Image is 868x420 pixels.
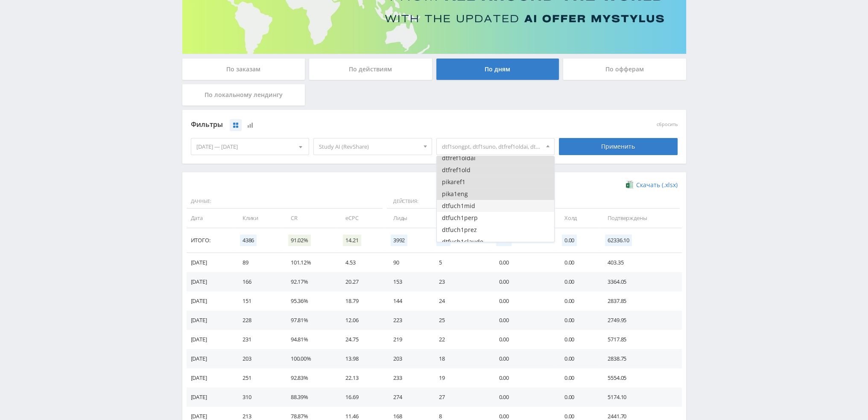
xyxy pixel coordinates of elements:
button: сбросить [657,122,678,127]
td: 4.53 [337,253,384,272]
td: 18 [430,349,490,368]
td: 2838.75 [599,349,681,368]
td: 0.00 [490,311,555,330]
button: dtfref1oldai [437,152,555,164]
td: 0.00 [556,388,599,407]
td: 0.00 [556,253,599,272]
td: 228 [234,311,282,330]
td: Холд [556,209,599,228]
td: 2837.85 [599,291,681,311]
td: 0.00 [556,311,599,330]
td: 16.69 [337,388,384,407]
div: По заказам [182,59,305,80]
td: 166 [234,272,282,291]
td: 5554.05 [599,368,681,388]
td: 403.35 [599,253,681,272]
td: Лиды [385,209,430,228]
td: 25 [430,311,490,330]
td: 0.00 [556,272,599,291]
td: 92.83% [282,368,337,388]
td: 223 [385,311,430,330]
td: 90 [385,253,430,272]
td: 20.27 [337,272,384,291]
button: pika1eng [437,188,555,200]
td: 24.75 [337,330,384,349]
td: 95.36% [282,291,337,311]
td: 0.00 [556,291,599,311]
span: Скачать (.xlsx) [636,182,678,188]
td: [DATE] [187,330,234,349]
button: dtfuch1mid [437,200,555,212]
td: 5 [430,253,490,272]
td: Продажи [430,209,490,228]
td: 203 [234,349,282,368]
td: 101.12% [282,253,337,272]
div: По дням [436,59,559,80]
td: Итого: [187,228,234,253]
a: Скачать (.xlsx) [626,181,677,189]
td: 0.00 [490,388,555,407]
td: 274 [385,388,430,407]
td: 18.79 [337,291,384,311]
td: 13.98 [337,349,384,368]
td: 233 [385,368,430,388]
div: Фильтры [191,118,555,131]
td: [DATE] [187,291,234,311]
td: [DATE] [187,253,234,272]
td: 22.13 [337,368,384,388]
div: [DATE] — [DATE] [191,138,309,155]
span: Данные: [187,194,383,209]
div: Применить [559,138,678,155]
td: 100.00% [282,349,337,368]
td: 0.00 [490,349,555,368]
td: CR [282,209,337,228]
td: 88.39% [282,388,337,407]
td: [DATE] [187,349,234,368]
span: 62336.10 [605,235,632,246]
td: 0.00 [490,368,555,388]
div: По локальному лендингу [182,84,305,106]
span: 3992 [391,235,407,246]
span: 4386 [240,235,257,246]
td: 203 [385,349,430,368]
td: 0.00 [556,330,599,349]
span: Study AI (RevShare) [319,138,419,155]
td: 97.81% [282,311,337,330]
td: 310 [234,388,282,407]
span: Финансы: [492,194,679,209]
td: 24 [430,291,490,311]
span: dtf1songpt, dtf1suno, dtfref1oldai, dtfref1old, pikaref1, pika1eng [442,138,542,155]
td: [DATE] [187,388,234,407]
td: 151 [234,291,282,311]
td: 5174.10 [599,388,681,407]
td: 22 [430,330,490,349]
div: По действиям [309,59,432,80]
td: eCPC [337,209,384,228]
td: [DATE] [187,311,234,330]
button: dtfuch1claude [437,236,555,248]
td: Подтверждены [599,209,681,228]
button: pikaref1 [437,176,555,188]
button: dtfuch1prez [437,224,555,236]
td: 0.00 [490,291,555,311]
div: По офферам [563,59,686,80]
td: 89 [234,253,282,272]
td: 251 [234,368,282,388]
td: 92.17% [282,272,337,291]
button: dtfuch1perp [437,212,555,224]
span: 91.02% [288,235,311,246]
button: dtfref1old [437,164,555,176]
img: xlsx [626,180,633,189]
td: 0.00 [556,349,599,368]
td: 0.00 [490,272,555,291]
td: [DATE] [187,368,234,388]
td: 19 [430,368,490,388]
td: 0.00 [490,330,555,349]
td: 27 [430,388,490,407]
td: 5717.85 [599,330,681,349]
td: 231 [234,330,282,349]
span: 14.21 [343,235,361,246]
span: 0.00 [562,235,577,246]
td: 144 [385,291,430,311]
td: Дата [187,209,234,228]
